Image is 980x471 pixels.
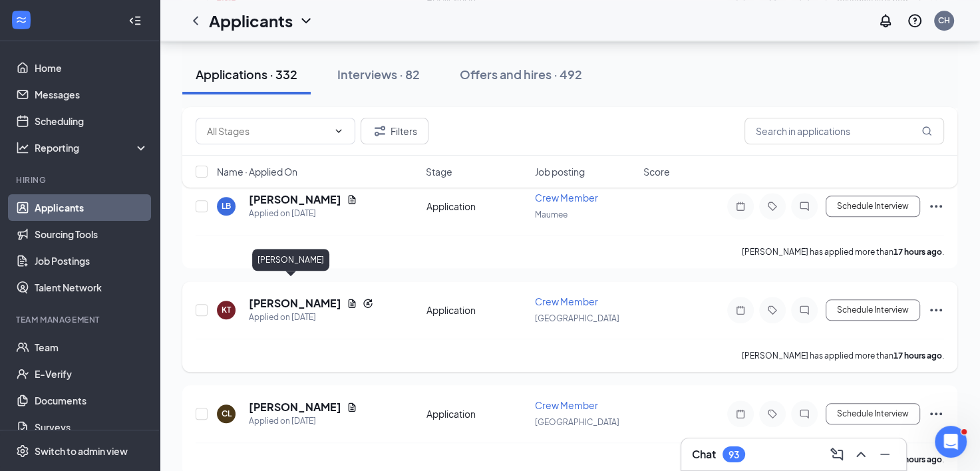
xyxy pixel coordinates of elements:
svg: ChevronDown [298,13,314,29]
p: [PERSON_NAME] has applied more than . [742,350,944,361]
div: Application [426,200,527,213]
div: LB [222,200,231,212]
a: Job Postings [35,247,148,274]
span: Job posting [535,165,585,178]
svg: QuestionInfo [907,13,923,29]
a: Messages [35,81,148,108]
span: Stage [426,165,452,178]
svg: Ellipses [928,406,944,422]
svg: Tag [764,408,780,419]
span: Score [643,165,670,178]
input: All Stages [207,124,328,138]
svg: Ellipses [928,302,944,318]
svg: Minimize [877,446,893,462]
span: Crew Member [535,399,598,411]
svg: Note [733,408,748,419]
div: Applications · 332 [196,66,297,82]
div: 93 [729,449,739,460]
svg: Ellipses [928,198,944,214]
div: Team Management [16,314,146,325]
svg: MagnifyingGlass [921,126,932,136]
div: CL [222,408,232,419]
button: Schedule Interview [826,299,920,321]
svg: Document [347,402,357,412]
div: [PERSON_NAME] [252,249,329,271]
svg: Settings [16,444,29,458]
button: ComposeMessage [826,444,848,465]
svg: Filter [372,123,388,139]
svg: ChevronLeft [188,13,204,29]
a: Talent Network [35,274,148,301]
svg: ChevronDown [333,126,344,136]
div: CH [938,15,950,26]
svg: Collapse [128,14,142,27]
span: Crew Member [535,295,598,307]
svg: Notifications [878,13,894,29]
svg: Tag [764,305,780,315]
a: Surveys [35,414,148,440]
a: Documents [35,387,148,414]
svg: Reapply [363,298,373,309]
span: [GEOGRAPHIC_DATA] [535,313,619,323]
svg: ChevronUp [853,446,869,462]
svg: Tag [764,201,780,212]
div: KT [222,304,231,315]
h3: Chat [692,447,716,462]
div: Offers and hires · 492 [460,66,582,82]
div: Application [426,303,527,317]
p: [PERSON_NAME] has applied more than . [742,246,944,257]
div: Hiring [16,174,146,186]
span: Name · Applied On [217,165,297,178]
span: Crew Member [535,192,598,204]
button: ChevronUp [850,444,872,465]
div: Switch to admin view [35,444,128,458]
button: Schedule Interview [826,403,920,424]
div: Applied on [DATE] [249,311,373,324]
button: Schedule Interview [826,196,920,217]
svg: Note [733,201,748,212]
svg: Analysis [16,141,29,154]
div: Reporting [35,141,149,154]
a: Scheduling [35,108,148,134]
iframe: Intercom live chat [935,426,967,458]
div: Interviews · 82 [337,66,420,82]
svg: WorkstreamLogo [15,13,28,27]
h1: Applicants [209,9,293,32]
button: Minimize [874,444,896,465]
svg: Document [347,298,357,309]
div: Application [426,407,527,420]
h5: [PERSON_NAME] [249,296,341,311]
div: Applied on [DATE] [249,207,357,220]
svg: ChatInactive [796,408,812,419]
svg: ChatInactive [796,305,812,315]
b: 18 hours ago [894,454,942,464]
b: 17 hours ago [894,247,942,257]
svg: Note [733,305,748,315]
a: E-Verify [35,361,148,387]
span: Maumee [535,210,568,220]
span: [GEOGRAPHIC_DATA] [535,417,619,427]
svg: ChatInactive [796,201,812,212]
a: Team [35,334,148,361]
a: Home [35,55,148,81]
b: 17 hours ago [894,351,942,361]
button: Filter Filters [361,118,428,144]
div: Applied on [DATE] [249,414,357,428]
svg: ComposeMessage [829,446,845,462]
a: Sourcing Tools [35,221,148,247]
input: Search in applications [744,118,944,144]
h5: [PERSON_NAME] [249,400,341,414]
a: Applicants [35,194,148,221]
